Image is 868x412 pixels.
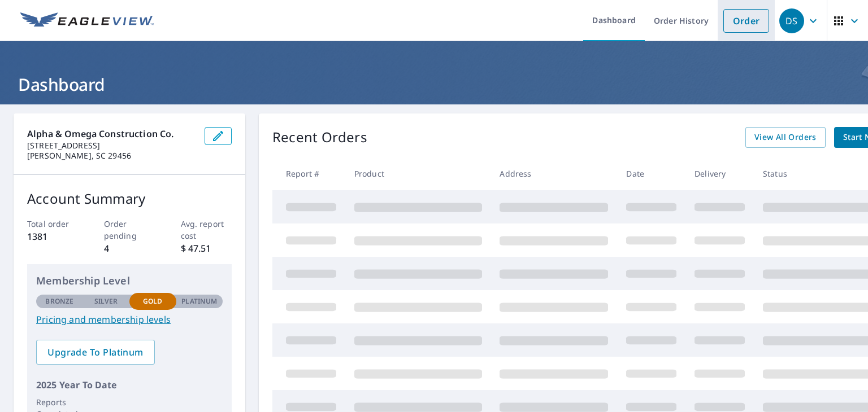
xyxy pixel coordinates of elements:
h1: Dashboard [14,73,854,96]
a: Order [723,9,769,33]
p: Alpha & Omega Construction Co. [27,127,196,141]
p: Silver [94,296,118,306]
p: 2025 Year To Date [36,378,223,392]
div: DS [779,8,804,33]
p: Membership Level [36,273,223,288]
img: EV Logo [20,12,154,29]
p: Avg. report cost [181,218,232,242]
a: Upgrade To Platinum [36,340,155,365]
th: Date [617,157,685,190]
p: Recent Orders [272,127,367,148]
p: Bronze [45,296,73,306]
p: 4 [104,242,155,255]
a: Pricing and membership levels [36,313,223,326]
p: Order pending [104,218,155,242]
span: Upgrade To Platinum [45,346,146,358]
th: Delivery [685,157,754,190]
p: [STREET_ADDRESS] [27,141,196,151]
p: Total order [27,218,79,230]
span: View All Orders [754,130,817,144]
th: Address [491,157,617,190]
th: Product [345,157,491,190]
a: View All Orders [745,127,826,148]
p: Account Summary [27,189,232,209]
p: [PERSON_NAME], SC 29456 [27,151,196,161]
p: Platinum [181,296,217,306]
th: Report # [272,157,345,190]
p: Gold [143,296,162,306]
p: $ 47.51 [181,242,232,255]
p: 1381 [27,230,79,243]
